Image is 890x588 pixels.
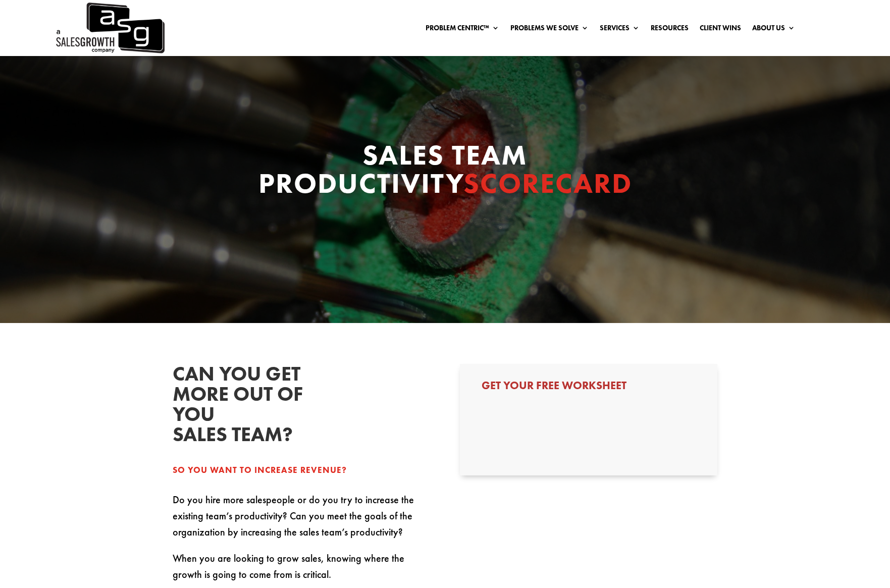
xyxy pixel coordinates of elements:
div: So you want to increase revenue? [173,464,430,476]
a: Client Wins [700,24,741,35]
span: Scorecard [463,165,632,201]
h3: Get Your Free Worksheet [482,380,696,396]
h2: Can you get more out of you sales team? [173,364,324,450]
a: Resources [651,24,689,35]
h1: Sales Team Productivity [253,141,637,202]
a: Problems We Solve [510,24,589,35]
a: Services [600,24,640,35]
a: Problem Centric™ [426,24,499,35]
a: About Us [752,24,795,35]
p: Do you hire more salespeople or do you try to increase the existing team’s productivity? Can you ... [173,492,430,550]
